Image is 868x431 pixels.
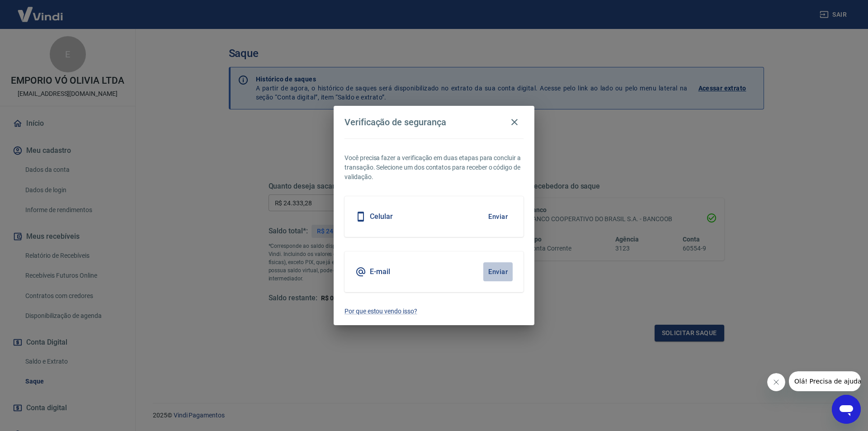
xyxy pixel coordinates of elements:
[344,153,524,182] p: Você precisa fazer a verificação em duas etapas para concluir a transação. Selecione um dos conta...
[767,373,785,391] iframe: Fechar mensagem
[832,395,861,424] iframe: Botão para abrir a janela de mensagens
[483,207,513,226] button: Enviar
[5,6,76,14] span: Olá! Precisa de ajuda?
[370,267,390,276] h5: E-mail
[789,371,861,391] iframe: Mensagem da empresa
[483,262,513,281] button: Enviar
[370,212,393,221] h5: Celular
[344,307,524,316] a: Por que estou vendo isso?
[344,117,446,128] h4: Verificação de segurança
